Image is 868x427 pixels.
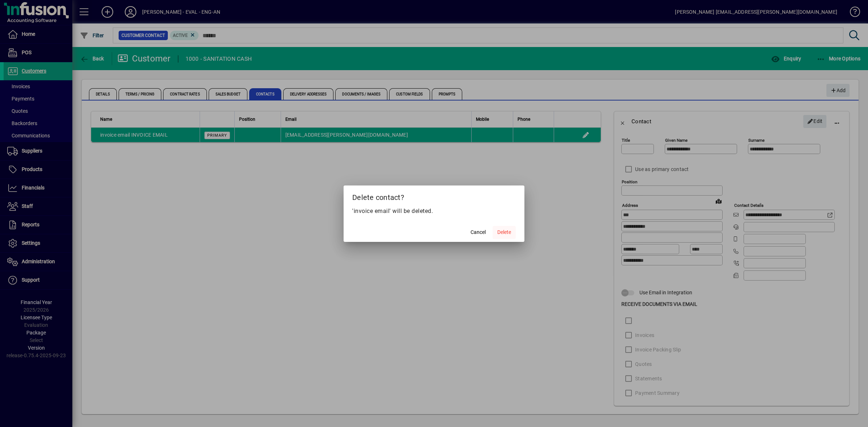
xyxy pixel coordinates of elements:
span: Delete [497,229,511,236]
h2: Delete contact? [344,185,524,206]
span: Cancel [471,229,486,236]
p: 'invoice email' will be deleted. [352,207,516,215]
button: Delete [493,226,516,239]
button: Cancel [467,226,490,239]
